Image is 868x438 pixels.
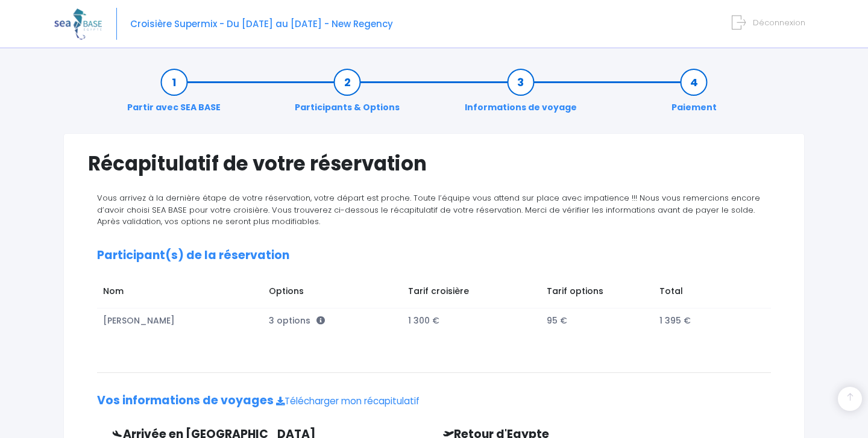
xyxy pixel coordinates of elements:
span: Vous arrivez à la dernière étape de votre réservation, votre départ est proche. Toute l’équipe vo... [97,192,760,227]
td: 1 300 € [402,308,541,333]
a: Informations de voyage [459,76,583,114]
td: Nom [97,279,263,308]
a: Partir avec SEA BASE [121,76,227,114]
td: 1 395 € [653,308,759,333]
a: Télécharger mon récapitulatif [276,395,420,407]
span: Croisière Supermix - Du [DATE] au [DATE] - New Regency [130,17,393,30]
td: 95 € [541,308,653,333]
h2: Participant(s) de la réservation [97,249,771,263]
h1: Récapitulatif de votre réservation [88,152,780,175]
span: 3 options [269,314,325,327]
td: Options [263,279,401,308]
a: Participants & Options [289,76,406,114]
td: [PERSON_NAME] [97,308,263,333]
td: Tarif options [541,279,653,308]
a: Paiement [665,76,723,114]
span: Déconnexion [753,17,805,28]
td: Tarif croisière [402,279,541,308]
h2: Vos informations de voyages [97,394,771,408]
td: Total [653,279,759,308]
